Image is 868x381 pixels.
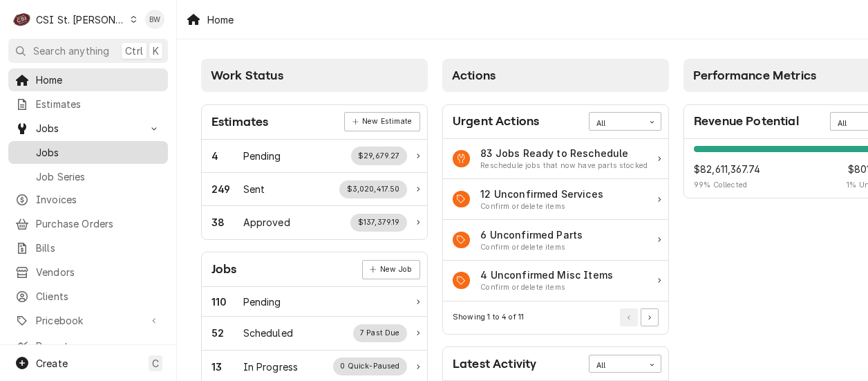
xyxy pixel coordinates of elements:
div: Action Item Title [480,187,603,201]
div: Work Status Title [243,295,281,309]
div: Card Data [443,139,668,301]
a: Action Item [443,261,668,301]
div: Work Status Title [243,215,290,230]
div: Card Title [211,113,268,131]
span: K [153,44,159,58]
div: Card Data Filter Control [589,112,661,130]
button: Search anythingCtrlK [8,39,168,63]
div: Work Status Title [243,149,281,163]
div: Card Data [202,140,427,239]
span: Home [36,73,161,87]
a: Invoices [8,188,168,211]
a: Vendors [8,261,168,284]
span: Work Status [211,68,283,82]
div: Card Header [202,105,427,140]
div: Card Data Filter Control [589,355,661,373]
a: Jobs [8,141,168,164]
div: Revenue Potential Collected [694,162,760,191]
a: New Estimate [344,112,419,131]
span: $82,611,367.74 [694,162,760,176]
div: CSI St. [PERSON_NAME] [36,12,126,27]
div: Work Status Count [211,182,243,196]
a: New Job [362,260,420,279]
div: Card Link Button [344,112,419,131]
a: Action Item [443,139,668,180]
div: Card Header [443,347,668,381]
span: C [152,356,159,371]
div: Action Item Suggestion [480,282,613,293]
div: Work Status Supplemental Data [333,357,407,375]
span: 99 % Collected [694,180,760,191]
div: Work Status Supplemental Data [339,180,407,198]
span: Invoices [36,192,161,207]
div: Work Status Count [211,149,243,163]
span: Estimates [36,97,161,111]
span: Create [36,357,68,369]
div: Work Status Title [243,182,265,196]
div: Card Footer: Pagination [443,301,668,334]
a: Work Status [202,287,427,317]
a: Home [8,68,168,91]
div: Brad Wicks's Avatar [145,10,164,29]
div: Card: Urgent Actions [442,104,669,335]
span: Pricebook [36,313,140,328]
div: Action Item Title [480,268,613,282]
div: Action Item [443,220,668,261]
a: Work Status [202,317,427,350]
span: Jobs [36,145,161,160]
div: BW [145,10,164,29]
button: Go to Next Page [641,308,659,326]
div: Current Page Details [453,312,524,323]
div: Action Item Suggestion [480,201,603,212]
a: Work Status [202,173,427,206]
a: Clients [8,285,168,308]
div: Card Title [211,260,237,279]
div: Work Status Supplemental Data [351,147,408,165]
a: Purchase Orders [8,212,168,235]
div: Work Status Count [211,360,243,374]
div: Work Status Supplemental Data [350,214,407,232]
div: All [596,360,636,371]
button: Go to Previous Page [620,308,638,326]
div: Work Status Count [211,326,243,340]
a: Reports [8,335,168,357]
div: Card Column Header [201,59,428,92]
div: Action Item Suggestion [480,242,583,253]
span: Purchase Orders [36,216,161,231]
span: Search anything [33,44,109,58]
span: Bills [36,241,161,255]
span: Actions [452,68,496,82]
a: Job Series [8,165,168,188]
div: Card Title [694,112,799,131]
span: Job Series [36,169,161,184]
div: Card Column Header [442,59,669,92]
div: Card: Estimates [201,104,428,240]
span: Jobs [36,121,140,136]
div: All [596,118,636,129]
div: C [12,10,32,29]
div: Action Item Title [480,146,648,160]
a: Go to Pricebook [8,309,168,332]
a: Action Item [443,179,668,220]
a: Bills [8,236,168,259]
div: Card Header [202,252,427,287]
span: Ctrl [125,44,143,58]
div: Action Item Suggestion [480,160,648,171]
div: Work Status Title [243,326,293,340]
div: Card Link Button [362,260,420,279]
div: Work Status Count [211,215,243,230]
span: Reports [36,339,161,353]
div: Work Status Title [243,360,299,374]
span: Vendors [36,265,161,279]
a: Work Status [202,140,427,173]
span: Performance Metrics [693,68,816,82]
a: Work Status [202,206,427,239]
